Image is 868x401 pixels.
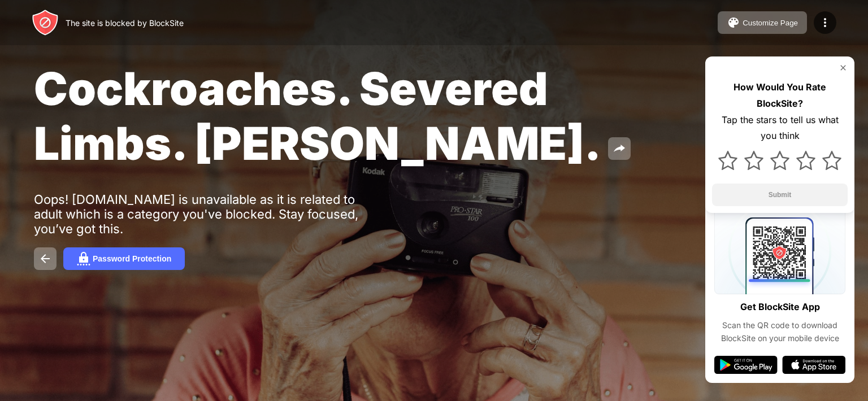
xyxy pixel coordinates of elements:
[718,151,737,170] img: star.svg
[770,151,789,170] img: star.svg
[613,142,626,155] img: share.svg
[712,184,848,206] button: Submit
[744,151,763,170] img: star.svg
[727,16,740,29] img: pallet.svg
[34,192,383,236] div: Oops! [DOMAIN_NAME] is unavailable as it is related to adult which is a category you've blocked. ...
[743,19,798,27] div: Customize Page
[839,63,848,72] img: rate-us-close.svg
[714,356,778,374] img: google-play.svg
[93,254,171,263] div: Password Protection
[63,247,185,270] button: Password Protection
[32,9,59,36] img: header-logo.svg
[66,18,184,28] div: The site is blocked by BlockSite
[712,112,848,145] div: Tap the stars to tell us what you think
[714,319,845,345] div: Scan the QR code to download BlockSite on your mobile device
[38,252,52,265] img: back.svg
[77,252,90,265] img: password.svg
[782,356,845,374] img: app-store.svg
[822,151,841,170] img: star.svg
[796,151,815,170] img: star.svg
[712,79,848,112] div: How Would You Rate BlockSite?
[34,61,601,171] span: Cockroaches. Severed Limbs. [PERSON_NAME].
[818,16,832,29] img: menu-icon.svg
[718,11,807,34] button: Customize Page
